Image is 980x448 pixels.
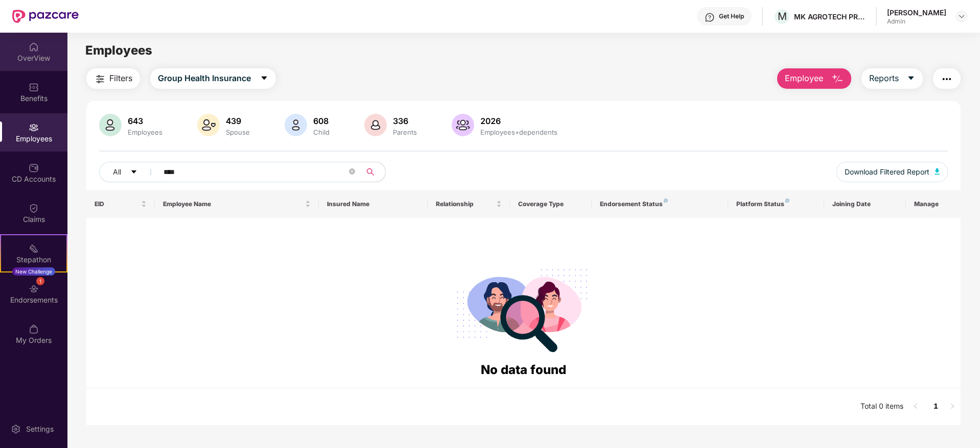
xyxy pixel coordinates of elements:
div: [PERSON_NAME] [887,8,946,17]
img: svg+xml;base64,PHN2ZyBpZD0iQmVuZWZpdHMiIHhtbG5zPSJodHRwOi8vd3d3LnczLm9yZy8yMDAwL3N2ZyIgd2lkdGg9Ij... [29,82,39,92]
a: 1 [928,399,944,414]
span: Employee [785,72,823,85]
div: 336 [391,116,419,126]
th: Joining Date [824,190,906,218]
li: 1 [928,399,944,415]
div: MK AGROTECH PRIVATE LIMITED [794,12,866,21]
img: New Pazcare Logo [12,10,79,23]
img: svg+xml;base64,PHN2ZyB4bWxucz0iaHR0cDovL3d3dy53My5vcmcvMjAwMC9zdmciIHdpZHRoPSIyMSIgaGVpZ2h0PSIyMC... [29,243,39,254]
div: 439 [224,116,252,126]
div: New Challenge [12,267,55,276]
div: Parents [391,128,419,136]
div: Endorsement Status [600,200,720,208]
span: Employee Name [163,200,303,208]
img: svg+xml;base64,PHN2ZyB4bWxucz0iaHR0cDovL3d3dy53My5vcmcvMjAwMC9zdmciIHhtbG5zOnhsaW5rPSJodHRwOi8vd3... [452,114,474,136]
span: close-circle [349,168,355,175]
button: Allcaret-down [99,162,161,182]
span: caret-down [130,168,137,177]
span: EID [95,200,139,208]
th: Relationship [428,190,509,218]
img: svg+xml;base64,PHN2ZyB4bWxucz0iaHR0cDovL3d3dy53My5vcmcvMjAwMC9zdmciIHhtbG5zOnhsaW5rPSJodHRwOi8vd3... [197,114,220,136]
li: Total 0 items [860,399,903,415]
button: Filters [86,68,140,89]
button: search [360,162,386,182]
img: svg+xml;base64,PHN2ZyB4bWxucz0iaHR0cDovL3d3dy53My5vcmcvMjAwMC9zdmciIHdpZHRoPSIyNCIgaGVpZ2h0PSIyNC... [94,73,106,85]
span: left [913,403,919,409]
span: All [113,166,121,178]
img: svg+xml;base64,PHN2ZyB4bWxucz0iaHR0cDovL3d3dy53My5vcmcvMjAwMC9zdmciIHhtbG5zOnhsaW5rPSJodHRwOi8vd3... [935,168,940,175]
span: No data found [481,362,566,377]
li: Next Page [944,399,961,415]
button: left [907,399,924,415]
th: EID [86,190,155,218]
button: Download Filtered Report [836,162,948,182]
th: Manage [906,190,961,218]
div: Admin [887,17,946,26]
img: svg+xml;base64,PHN2ZyB4bWxucz0iaHR0cDovL3d3dy53My5vcmcvMjAwMC9zdmciIHdpZHRoPSI4IiBoZWlnaHQ9IjgiIH... [664,198,668,203]
span: Reports [869,72,899,85]
button: right [944,399,961,415]
span: Filters [109,72,132,85]
img: svg+xml;base64,PHN2ZyBpZD0iQ2xhaW0iIHhtbG5zPSJodHRwOi8vd3d3LnczLm9yZy8yMDAwL3N2ZyIgd2lkdGg9IjIwIi... [29,203,39,213]
div: 2026 [478,116,559,126]
div: 1 [36,277,44,285]
div: Get Help [719,12,744,20]
th: Employee Name [155,190,319,218]
div: Employees [126,128,165,136]
div: 608 [311,116,332,126]
img: svg+xml;base64,PHN2ZyBpZD0iRW1wbG95ZWVzIiB4bWxucz0iaHR0cDovL3d3dy53My5vcmcvMjAwMC9zdmciIHdpZHRoPS... [29,122,39,133]
div: Stepathon [1,255,66,265]
div: Employees+dependents [478,128,559,136]
img: svg+xml;base64,PHN2ZyBpZD0iU2V0dGluZy0yMHgyMCIgeG1sbnM9Imh0dHA6Ly93d3cudzMub3JnLzIwMDAvc3ZnIiB3aW... [11,424,21,434]
div: Settings [23,424,57,434]
span: right [949,403,955,409]
img: svg+xml;base64,PHN2ZyB4bWxucz0iaHR0cDovL3d3dy53My5vcmcvMjAwMC9zdmciIHdpZHRoPSI4IiBoZWlnaHQ9IjgiIH... [785,198,789,203]
img: svg+xml;base64,PHN2ZyB4bWxucz0iaHR0cDovL3d3dy53My5vcmcvMjAwMC9zdmciIHdpZHRoPSIyNCIgaGVpZ2h0PSIyNC... [941,73,953,85]
span: Download Filtered Report [845,166,929,178]
img: svg+xml;base64,PHN2ZyB4bWxucz0iaHR0cDovL3d3dy53My5vcmcvMjAwMC9zdmciIHdpZHRoPSIyODgiIGhlaWdodD0iMj... [450,257,597,360]
span: Employees [85,43,152,58]
span: Group Health Insurance [158,72,251,85]
div: Platform Status [736,200,815,208]
img: svg+xml;base64,PHN2ZyBpZD0iSGVscC0zMngzMiIgeG1sbnM9Imh0dHA6Ly93d3cudzMub3JnLzIwMDAvc3ZnIiB3aWR0aD... [705,12,715,22]
img: svg+xml;base64,PHN2ZyB4bWxucz0iaHR0cDovL3d3dy53My5vcmcvMjAwMC9zdmciIHhtbG5zOnhsaW5rPSJodHRwOi8vd3... [364,114,387,136]
li: Previous Page [907,399,924,415]
span: caret-down [907,74,915,83]
span: caret-down [260,74,268,83]
th: Insured Name [319,190,428,218]
div: 643 [126,116,165,126]
img: svg+xml;base64,PHN2ZyB4bWxucz0iaHR0cDovL3d3dy53My5vcmcvMjAwMC9zdmciIHhtbG5zOnhsaW5rPSJodHRwOi8vd3... [285,114,307,136]
button: Group Health Insurancecaret-down [150,68,276,89]
button: Reportscaret-down [861,68,923,89]
img: svg+xml;base64,PHN2ZyBpZD0iRW5kb3JzZW1lbnRzIiB4bWxucz0iaHR0cDovL3d3dy53My5vcmcvMjAwMC9zdmciIHdpZH... [29,284,39,294]
img: svg+xml;base64,PHN2ZyB4bWxucz0iaHR0cDovL3d3dy53My5vcmcvMjAwMC9zdmciIHhtbG5zOnhsaW5rPSJodHRwOi8vd3... [831,73,844,85]
img: svg+xml;base64,PHN2ZyBpZD0iTXlfT3JkZXJzIiBkYXRhLW5hbWU9Ik15IE9yZGVycyIgeG1sbnM9Imh0dHA6Ly93d3cudz... [29,324,39,334]
div: Child [311,128,332,136]
img: svg+xml;base64,PHN2ZyB4bWxucz0iaHR0cDovL3d3dy53My5vcmcvMjAwMC9zdmciIHhtbG5zOnhsaW5rPSJodHRwOi8vd3... [99,114,122,136]
span: M [778,10,787,22]
img: svg+xml;base64,PHN2ZyBpZD0iSG9tZSIgeG1sbnM9Imh0dHA6Ly93d3cudzMub3JnLzIwMDAvc3ZnIiB3aWR0aD0iMjAiIG... [29,42,39,52]
button: Employee [777,68,851,89]
img: svg+xml;base64,PHN2ZyBpZD0iRHJvcGRvd24tMzJ4MzIiIHhtbG5zPSJodHRwOi8vd3d3LnczLm9yZy8yMDAwL3N2ZyIgd2... [958,12,966,20]
span: search [360,168,380,176]
span: close-circle [349,167,355,177]
span: Relationship [436,200,494,208]
div: Spouse [224,128,252,136]
img: svg+xml;base64,PHN2ZyBpZD0iQ0RfQWNjb3VudHMiIGRhdGEtbmFtZT0iQ0QgQWNjb3VudHMiIHhtbG5zPSJodHRwOi8vd3... [29,163,39,173]
th: Coverage Type [510,190,592,218]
